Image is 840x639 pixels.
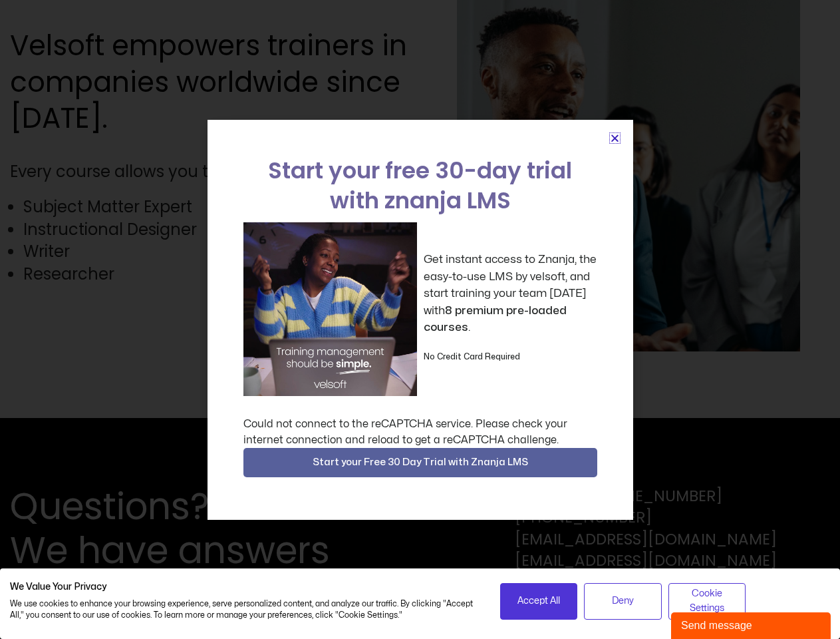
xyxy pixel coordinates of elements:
div: Could not connect to the reCAPTCHA service. Please check your internet connection and reload to g... [243,416,597,448]
button: Deny all cookies [584,583,662,620]
img: a woman sitting at her laptop dancing [243,222,417,396]
h2: We Value Your Privacy [10,581,480,593]
span: Start your Free 30 Day Trial with Znanja LMS [313,455,528,471]
h2: Start your free 30-day trial with znanja LMS [243,156,597,216]
a: Close [610,133,620,143]
button: Start your Free 30 Day Trial with Znanja LMS [243,448,597,477]
button: Accept all cookies [500,583,578,620]
p: Get instant access to Znanja, the easy-to-use LMS by velsoft, and start training your team [DATE]... [424,251,597,336]
strong: No Credit Card Required [424,353,520,361]
span: Accept All [517,594,560,608]
span: Deny [612,594,634,608]
button: Adjust cookie preferences [668,583,746,620]
span: Cookie Settings [677,586,738,616]
strong: 8 premium pre-loaded courses [424,305,567,333]
iframe: chat widget [671,610,833,639]
p: We use cookies to enhance your browsing experience, serve personalized content, and analyze our t... [10,598,480,621]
